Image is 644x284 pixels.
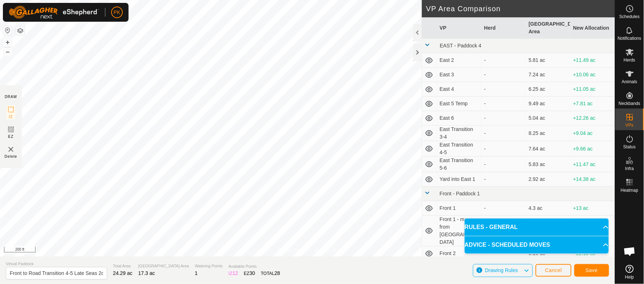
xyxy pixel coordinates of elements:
span: 1 [195,270,198,276]
td: +12.45 ac [570,216,615,246]
td: Front 1 - move from [GEOGRAPHIC_DATA] [437,216,482,246]
td: +11.47 ac [570,157,615,172]
div: - [484,71,523,79]
button: + [3,38,12,47]
td: 5.81 ac [526,53,570,68]
span: IZ [9,114,13,119]
div: - [484,85,523,93]
td: 4.84 ac [526,216,570,246]
span: Drawing Rules [485,267,518,273]
button: Map Layers [16,26,25,35]
td: +10.06 ac [570,68,615,82]
button: Save [574,264,609,277]
td: East Transition 3-4 [437,126,482,141]
div: - [484,56,523,64]
div: EZ [244,270,255,277]
span: Watering Points [195,263,223,269]
th: VP [437,17,482,39]
span: ADVICE - SCHEDULED MOVES [465,241,550,249]
td: +7.81 ac [570,97,615,111]
td: 5.83 ac [526,157,570,172]
span: Animals [622,80,637,84]
td: +9.04 ac [570,126,615,141]
span: Total Area [113,263,133,269]
span: Virtual Paddock [6,261,107,267]
div: IZ [229,270,238,277]
td: +12.26 ac [570,111,615,126]
span: Status [623,145,636,149]
td: +14.38 ac [570,172,615,187]
span: EAST - Paddock 4 [440,43,482,48]
td: +11.05 ac [570,82,615,97]
span: Save [586,267,598,273]
td: 8.25 ac [526,126,570,141]
td: East 5 Temp [437,97,482,111]
p-accordion-header: ADVICE - SCHEDULED MOVES [465,236,609,254]
td: East 4 [437,82,482,97]
a: Contact Us [315,247,336,254]
button: Cancel [536,264,572,277]
td: 9.49 ac [526,97,570,111]
div: - [484,130,523,137]
span: Heatmap [621,188,639,192]
span: Neckbands [619,101,640,106]
span: Herds [624,58,635,62]
span: RULES - GENERAL [465,223,518,232]
p-accordion-header: RULES - GENERAL [465,219,609,236]
td: 7.64 ac [526,141,570,157]
div: - [484,145,523,153]
span: Front - Paddock 1 [440,191,480,196]
td: 6.25 ac [526,82,570,97]
div: - [484,161,523,168]
h2: VP Area Comparison [426,4,615,13]
td: Front 2 [437,246,482,261]
button: – [3,47,12,56]
div: Open chat [619,241,641,262]
td: East 3 [437,68,482,82]
td: 5.04 ac [526,111,570,126]
span: 28 [275,270,280,276]
a: Help [615,262,644,282]
span: VPs [626,123,633,127]
td: 7.24 ac [526,68,570,82]
td: 2.92 ac [526,172,570,187]
span: Help [625,275,634,279]
td: +11.49 ac [570,53,615,68]
span: Notifications [618,36,641,41]
span: Available Points [229,263,280,270]
div: - [484,204,523,212]
span: PK [114,9,121,16]
td: East 6 [437,111,482,126]
span: Delete [5,154,17,159]
span: EZ [8,134,14,139]
div: - [484,175,523,183]
td: +13 ac [570,201,615,216]
span: Cancel [545,267,562,273]
td: East Transition 5-6 [437,157,482,172]
td: Yard into East 1 [437,172,482,187]
td: East Transition 4-5 [437,141,482,157]
th: New Allocation [570,17,615,39]
div: TOTAL [261,270,280,277]
td: 4.3 ac [526,201,570,216]
span: 12 [233,270,238,276]
span: Schedules [619,14,640,19]
a: Privacy Policy [279,247,306,254]
th: [GEOGRAPHIC_DATA] Area [526,17,570,39]
span: Infra [625,166,634,171]
span: 24.29 ac [113,270,133,276]
span: 17.3 ac [138,270,155,276]
div: - [484,100,523,107]
span: 30 [250,270,255,276]
th: Herd [481,17,526,39]
div: - [484,114,523,122]
span: [GEOGRAPHIC_DATA] Area [138,263,189,269]
td: Front 1 [437,201,482,216]
td: East 2 [437,53,482,68]
td: +9.66 ac [570,141,615,157]
div: DRAW [5,94,17,99]
img: Gallagher Logo [9,6,99,19]
button: Reset Map [3,26,12,35]
img: VP [7,145,15,154]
